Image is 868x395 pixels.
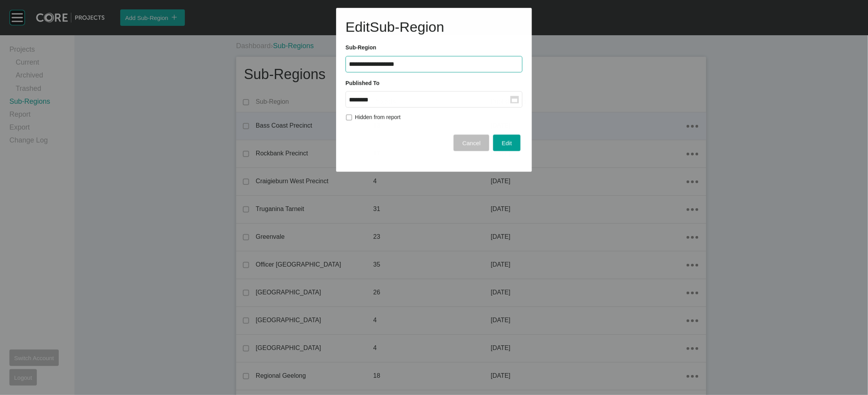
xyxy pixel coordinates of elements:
button: Cancel [454,135,489,151]
button: Edit [493,135,521,151]
span: Cancel [462,140,481,146]
h1: Edit Sub-Region [345,17,523,37]
label: Published To [345,80,380,86]
label: Sub-Region [345,44,376,51]
span: Edit [502,140,512,146]
p: Hidden from report [355,114,401,121]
